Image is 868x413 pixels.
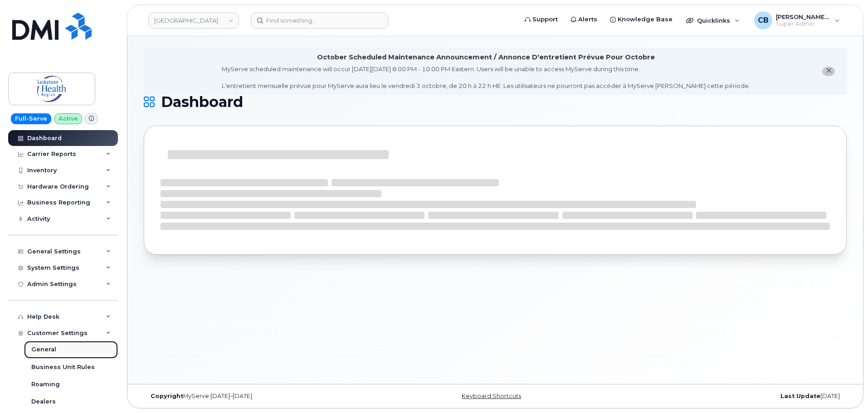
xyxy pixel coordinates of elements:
[780,393,820,399] strong: Last Update
[161,95,243,109] span: Dashboard
[822,67,835,76] button: close notification
[144,393,378,400] div: MyServe [DATE]–[DATE]
[151,393,183,399] strong: Copyright
[222,65,750,90] div: MyServe scheduled maintenance will occur [DATE][DATE] 8:00 PM - 10:00 PM Eastern. Users will be u...
[612,393,847,400] div: [DATE]
[317,53,655,62] div: October Scheduled Maintenance Announcement / Annonce D'entretient Prévue Pour Octobre
[462,393,521,399] a: Keyboard Shortcuts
